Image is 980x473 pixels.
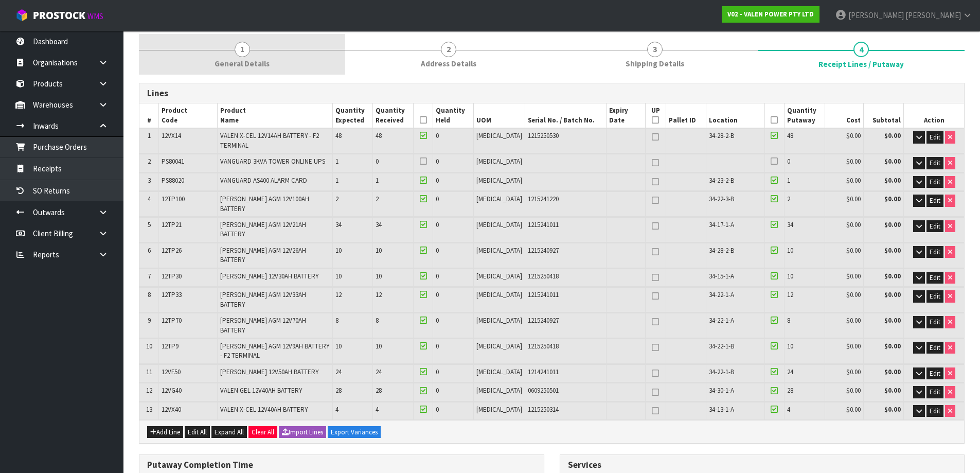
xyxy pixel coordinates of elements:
span: Expand All [215,428,244,436]
span: 12TP26 [162,246,182,255]
span: Address Details [421,58,476,69]
span: [MEDICAL_DATA] [476,176,522,185]
span: 0 [436,386,439,395]
span: 12VX14 [162,131,181,140]
th: Product Code [159,103,217,128]
th: Expiry Date [606,103,645,128]
span: 24 [787,367,793,376]
span: 4 [376,405,379,414]
span: 34 [335,220,342,229]
span: 0 [436,316,439,325]
span: VANGUARD AS400 ALARM CARD [220,176,307,185]
span: [MEDICAL_DATA] [476,220,522,229]
span: 12 [146,386,152,395]
button: Clear All [248,426,277,439]
span: 48 [376,131,382,140]
span: 10 [335,246,342,255]
span: Edit [930,407,940,415]
span: VALEN X-CEL 12V40AH BATTERY [220,405,308,414]
strong: $0.00 [884,157,901,166]
span: 10 [335,272,342,281]
strong: V02 - VALEN POWER PTY LTD [727,10,814,19]
button: Export Variances [328,426,381,439]
span: $0.00 [846,367,861,376]
span: 24 [376,367,382,376]
span: $0.00 [846,157,861,166]
span: [MEDICAL_DATA] [476,386,522,395]
span: $0.00 [846,220,861,229]
span: 1 [787,176,790,185]
span: General Details [215,58,270,69]
strong: $0.00 [884,131,901,140]
span: $0.00 [846,246,861,255]
th: Quantity Received [373,103,414,128]
button: Edit [926,246,943,258]
span: 0 [787,157,790,166]
span: $0.00 [846,176,861,185]
span: [MEDICAL_DATA] [476,131,522,140]
strong: $0.00 [884,405,901,414]
span: 34-17-1-A [709,220,734,229]
th: UP [646,103,666,128]
span: 34-30-1-A [709,386,734,395]
button: Edit [926,195,943,207]
span: 2 [335,195,338,203]
span: 10 [787,342,793,351]
span: 12VF50 [162,367,181,376]
span: 34-22-1-A [709,316,734,325]
span: 9 [148,316,151,325]
span: 0 [436,157,439,166]
span: 3 [148,176,151,185]
button: Import Lines [279,426,326,439]
span: 12 [335,290,342,299]
span: Shipping Details [626,58,684,69]
span: 1215241011 [528,290,559,299]
span: 1 [376,176,379,185]
span: 12TP30 [162,272,182,281]
strong: $0.00 [884,272,901,281]
button: Edit [926,131,943,144]
span: [PERSON_NAME] AGM 12V21AH BATTERY [220,220,306,238]
span: [PERSON_NAME] 12V30AH BATTERY [220,272,318,281]
span: 10 [146,342,152,351]
span: Edit [930,343,940,352]
span: 10 [787,272,793,281]
small: WMS [87,11,103,21]
span: 4 [335,405,338,414]
button: Edit [926,367,943,380]
span: 0 [436,367,439,376]
span: 1 [148,131,151,140]
span: 34-28-2-B [709,246,734,255]
span: 2 [376,195,379,203]
span: $0.00 [846,290,861,299]
span: PS80041 [162,157,184,166]
span: 1215250418 [528,272,559,281]
span: [MEDICAL_DATA] [476,272,522,281]
span: Edit [930,318,940,326]
span: Edit [930,292,940,301]
span: Edit [930,222,940,231]
span: 1215241011 [528,220,559,229]
span: 8 [148,290,151,299]
strong: $0.00 [884,246,901,255]
span: 12TP100 [162,195,185,203]
span: [MEDICAL_DATA] [476,195,522,203]
span: 0 [436,176,439,185]
th: Quantity Expected [332,103,373,128]
span: 6 [148,246,151,255]
span: 48 [787,131,793,140]
span: $0.00 [846,272,861,281]
span: 7 [148,272,151,281]
span: VALEN GEL 12V40AH BATTERY [220,386,302,395]
th: Quantity Putaway [785,103,825,128]
span: 34-22-1-B [709,342,734,351]
span: 11 [146,367,152,376]
span: [PERSON_NAME] 12V50AH BATTERY [220,367,318,376]
span: 12 [787,290,793,299]
button: Edit [926,316,943,328]
span: 12TP21 [162,220,182,229]
span: [MEDICAL_DATA] [476,342,522,351]
th: Serial No. / Batch No. [525,103,606,128]
button: Edit [926,272,943,284]
span: VALEN X-CEL 12V14AH BATTERY - F2 TERMINAL [220,131,319,149]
